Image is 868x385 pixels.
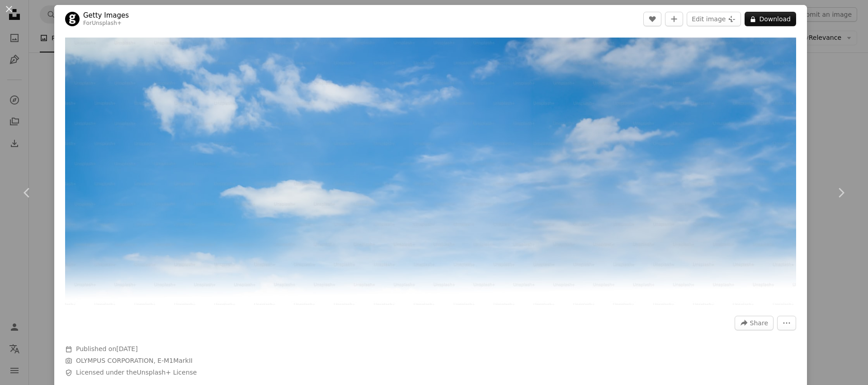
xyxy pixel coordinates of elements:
[65,12,80,26] img: Go to Getty Images's profile
[777,316,796,330] button: More Actions
[83,11,129,20] a: Getty Images
[65,38,796,305] button: Zoom in on this image
[750,316,768,330] span: Share
[687,12,741,26] button: Edit image
[814,149,868,236] a: Next
[665,12,683,26] button: Add to Collection
[92,20,122,26] a: Unsplash+
[65,38,796,305] img: Sky Cloud Blue Background Paronama Web Cloudy summer Winter Season Day, Light Beauty Horizon Spri...
[137,369,197,376] a: Unsplash+ License
[643,12,661,26] button: Like
[76,368,197,377] span: Licensed under the
[76,356,193,366] button: OLYMPUS CORPORATION, E-M1MarkII
[76,345,138,352] span: Published on
[116,345,137,352] time: December 4, 2024 at 2:02:46 PM CST
[83,20,129,27] div: For
[745,12,796,26] button: Download
[735,316,774,330] button: Share this image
